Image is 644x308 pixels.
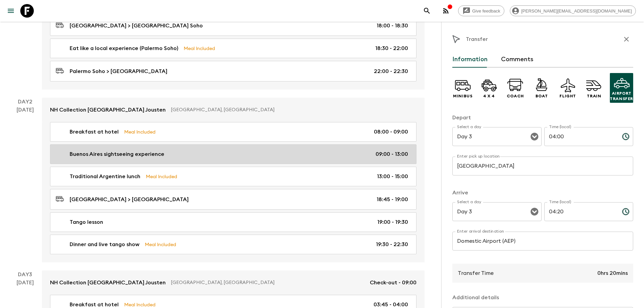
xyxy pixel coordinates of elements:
p: Traditional Argentine lunch [70,172,140,181]
span: Give feedback [469,8,504,14]
a: Tango lesson19:00 - 19:30 [50,212,416,232]
label: Time (local) [549,199,571,205]
p: 0hrs 20mins [597,269,628,277]
p: 19:00 - 19:30 [377,218,408,226]
a: NH Collection [GEOGRAPHIC_DATA] Jousten[GEOGRAPHIC_DATA], [GEOGRAPHIC_DATA]Check-out - 09:00 [42,270,425,295]
label: Select a day [457,124,481,130]
p: 08:00 - 09:00 [374,128,408,136]
p: Flight [559,93,576,99]
p: 18:45 - 19:00 [377,195,408,204]
p: NH Collection [GEOGRAPHIC_DATA] Jousten [50,279,166,287]
p: 19:30 - 22:30 [376,240,408,248]
button: search adventures [420,4,434,18]
p: Eat like a local experience (Palermo Soho) [70,44,178,52]
p: Boat [535,93,548,99]
a: Give feedback [458,5,504,16]
button: Choose time, selected time is 4:00 AM [619,130,633,143]
label: Enter arrival destination [457,229,504,234]
p: Minibus [453,93,472,99]
p: [GEOGRAPHIC_DATA], [GEOGRAPHIC_DATA] [171,279,364,286]
a: Buenos Aires sightseeing experience09:00 - 13:00 [50,144,416,164]
p: 22:00 - 22:30 [374,67,408,75]
div: [PERSON_NAME][EMAIL_ADDRESS][DOMAIN_NAME] [510,5,636,16]
a: Eat like a local experience (Palermo Soho)Meal Included18:30 - 22:00 [50,39,416,58]
p: Train [587,93,601,99]
a: Traditional Argentine lunchMeal Included13:00 - 15:00 [50,167,416,186]
p: Coach [507,93,524,99]
p: NH Collection [GEOGRAPHIC_DATA] Jousten [50,106,166,114]
p: 4 x 4 [483,93,495,99]
button: Comments [501,51,533,68]
a: [GEOGRAPHIC_DATA] > [GEOGRAPHIC_DATA] Soho18:00 - 18:30 [50,15,416,36]
p: Check-out - 09:00 [370,279,416,287]
input: hh:mm [544,127,617,146]
p: Breakfast at hotel [70,128,119,136]
p: Arrive [452,189,633,197]
a: NH Collection [GEOGRAPHIC_DATA] Jousten[GEOGRAPHIC_DATA], [GEOGRAPHIC_DATA] [42,98,425,122]
p: 18:00 - 18:30 [377,22,408,30]
p: [GEOGRAPHIC_DATA] > [GEOGRAPHIC_DATA] [70,195,189,204]
p: [GEOGRAPHIC_DATA], [GEOGRAPHIC_DATA] [171,106,411,113]
a: Dinner and live tango showMeal Included19:30 - 22:30 [50,235,416,254]
button: Open [530,207,539,216]
p: 13:00 - 15:00 [377,172,408,181]
p: Meal Included [184,45,215,52]
p: 18:30 - 22:00 [375,44,408,52]
p: Airport Transfer [610,91,633,101]
p: [GEOGRAPHIC_DATA] > [GEOGRAPHIC_DATA] Soho [70,22,203,30]
p: Day 2 [8,98,42,106]
p: Buenos Aires sightseeing experience [70,150,164,158]
p: Depart [452,114,633,122]
p: Meal Included [146,173,177,180]
a: [GEOGRAPHIC_DATA] > [GEOGRAPHIC_DATA]18:45 - 19:00 [50,189,416,210]
label: Enter pick up location [457,153,500,159]
a: Breakfast at hotelMeal Included08:00 - 09:00 [50,122,416,142]
div: [DATE] [17,106,34,262]
span: [PERSON_NAME][EMAIL_ADDRESS][DOMAIN_NAME] [518,8,636,14]
button: Information [452,51,487,68]
p: Meal Included [124,128,156,136]
p: Meal Included [145,241,176,248]
button: Open [530,132,539,141]
p: Transfer Time [458,269,494,277]
p: Additional details [452,293,633,302]
p: 09:00 - 13:00 [376,150,408,158]
label: Select a day [457,199,481,205]
label: Time (local) [549,124,571,130]
button: Choose time, selected time is 4:20 AM [619,205,633,218]
p: Tango lesson [70,218,103,226]
input: hh:mm [544,202,617,221]
p: Transfer [466,35,488,43]
button: menu [4,4,18,18]
p: Dinner and live tango show [70,240,139,248]
p: Palermo Soho > [GEOGRAPHIC_DATA] [70,67,167,75]
a: Palermo Soho > [GEOGRAPHIC_DATA]22:00 - 22:30 [50,61,416,81]
p: Day 3 [8,270,42,279]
